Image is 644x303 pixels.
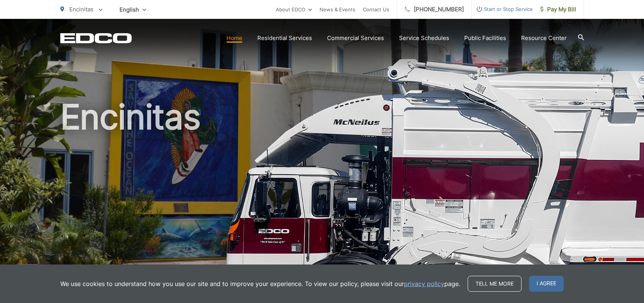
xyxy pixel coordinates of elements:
[468,276,522,292] a: Tell me more
[114,3,152,16] span: English
[521,34,567,43] a: Resource Center
[60,33,132,43] a: EDCD logo. Return to the homepage.
[69,6,93,13] span: Encinitas
[327,34,384,43] a: Commercial Services
[529,276,564,292] span: I agree
[399,34,449,43] a: Service Schedules
[363,5,389,14] a: Contact Us
[276,5,312,14] a: About EDCO
[464,34,506,43] a: Public Facilities
[404,279,444,288] a: privacy policy
[60,279,460,288] p: We use cookies to understand how you use our site and to improve your experience. To view our pol...
[320,5,355,14] a: News & Events
[540,5,576,14] span: Pay My Bill
[257,34,312,43] a: Residential Services
[226,34,242,43] a: Home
